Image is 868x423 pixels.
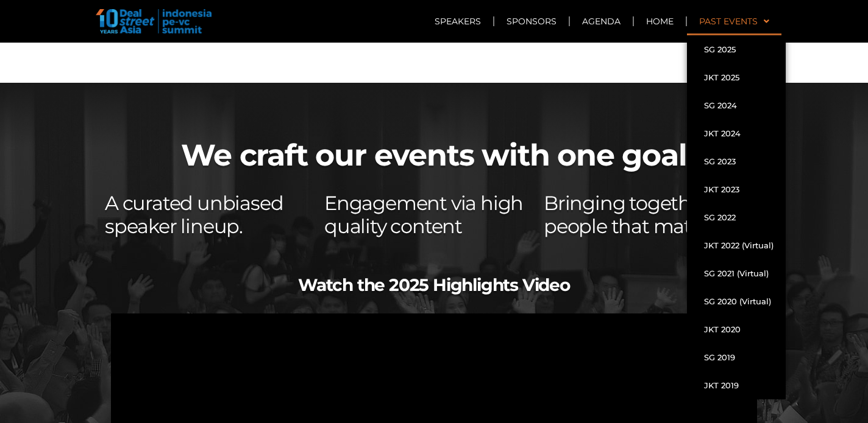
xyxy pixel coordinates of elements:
a: SG 2025 [687,35,786,63]
a: Sponsors [494,7,569,35]
a: JKT 2019 [687,371,786,399]
a: SG 2022 [687,203,786,231]
a: SG 2021 (Virtual) [687,259,786,287]
b: Watch the 2025 Highlights Video [298,274,570,295]
a: JKT 2023 [687,175,786,203]
ul: Past Events [687,35,786,399]
a: Speakers [422,7,493,35]
a: Home [634,7,686,35]
a: Past Events [687,7,781,35]
a: JKT 2025 [687,63,786,91]
a: Agenda [570,7,633,35]
a: JKT 2024 [687,119,786,147]
a: JKT 2020 [687,315,786,343]
a: SG 2023 [687,147,786,175]
div: A curated unbiased speaker lineup. [105,192,324,239]
b: We craft our events with one goal [181,137,686,173]
a: JKT 2022 (Virtual) [687,231,786,259]
a: SG 2020 (Virtual) [687,287,786,315]
div: Engagement via high quality content [324,192,544,239]
a: SG 2019 [687,343,786,371]
a: SG 2024 [687,91,786,119]
div: Bringing together people that matter [544,192,763,239]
